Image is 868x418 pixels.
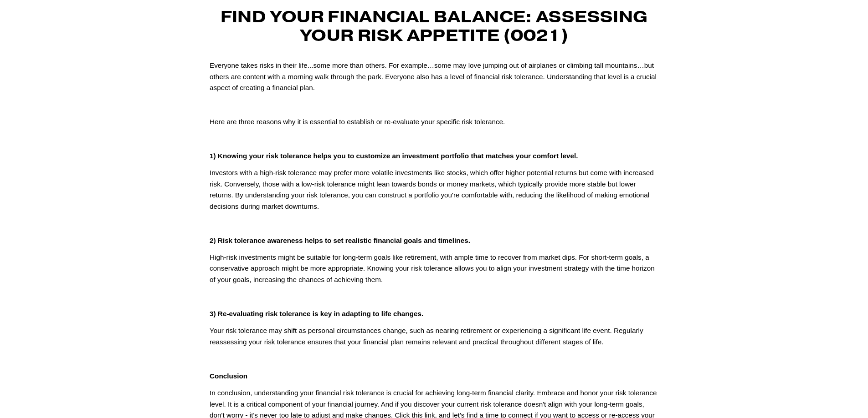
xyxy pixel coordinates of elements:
[221,6,652,45] strong: Find Your Financial Balance: Assessing Your Risk Appetite (0021)
[210,152,578,160] strong: 1) Knowing your risk tolerance helps you to customize an investment portfolio that matches your c...
[210,237,470,244] strong: 2) Risk tolerance awareness helps to set realistic financial goals and timelines.
[210,116,658,127] p: Here are three reasons why it is essential to establish or re-evaluate your specific risk tolerance.
[210,167,658,212] p: Investors with a high-risk tolerance may prefer more volatile investments like stocks, which offe...
[210,252,658,285] p: High-risk investments might be suitable for long-term goals like retirement, with ample time to r...
[210,310,423,317] strong: 3) Re-evaluating risk tolerance is key in adapting to life changes.
[210,60,658,93] p: Everyone takes risks in their life...some more than others. For example…some may love jumping out...
[210,325,658,347] p: Your risk tolerance may shift as personal circumstances change, such as nearing retirement or exp...
[210,372,247,380] strong: Conclusion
